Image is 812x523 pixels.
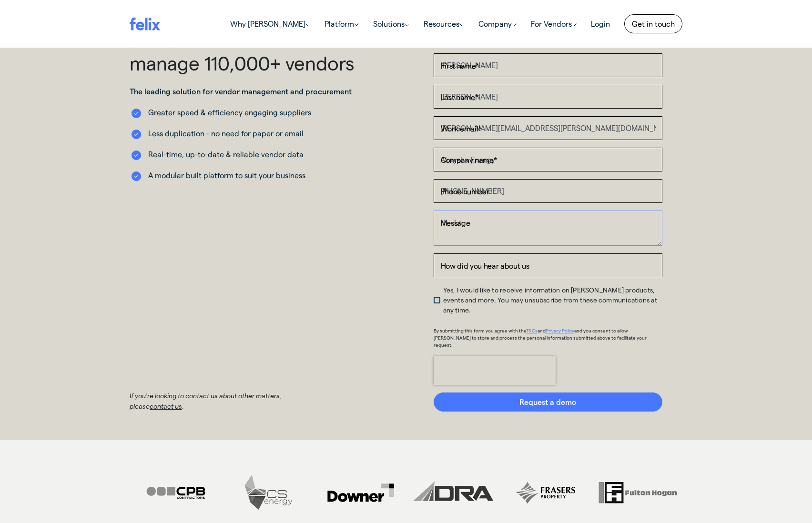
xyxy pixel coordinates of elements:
[130,391,320,412] p: If you're looking to contact us about other matters, please .
[624,14,682,33] a: Get in touch
[434,356,556,385] iframe: reCAPTCHA
[132,471,220,514] img: cpb greyscale
[416,14,471,33] a: Resources
[317,471,405,514] img: downer
[317,14,366,33] a: Platform
[150,402,182,410] a: contact us
[584,14,617,33] a: Login
[409,471,497,514] img: dra_logo-B&W
[471,14,524,33] a: Company
[538,328,546,333] span: and
[130,29,358,74] h1: Join 8K+ users who manage 110,000+ vendors
[594,471,682,514] img: Fulton-Hogan
[130,17,160,30] img: felix logo
[443,286,657,314] span: Yes, I would like to receive information on [PERSON_NAME] products, events and more. You may unsu...
[546,328,574,333] a: Privacy Policy
[224,471,312,514] img: cs energy
[130,107,358,118] li: Greater speed & efficiency engaging suppliers
[526,328,538,333] a: T&Cs
[130,87,352,96] strong: The leading solution for vendor management and procurement
[434,328,647,348] span: and you consent to allow [PERSON_NAME] to store and process the personal information submitted ab...
[130,170,358,181] li: A modular built platform to suit your business
[366,14,416,33] a: Solutions
[434,211,662,246] textarea: Hi - I a
[502,471,589,514] img: frasers logo
[130,149,358,160] li: Real-time, up-to-date & reliable vendor data
[223,14,317,33] a: Why [PERSON_NAME]
[130,128,358,139] li: Less duplication - no need for paper or email
[524,14,584,33] a: For Vendors
[434,328,526,333] span: By submitting this form you agree with the
[434,392,662,412] input: Request a demo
